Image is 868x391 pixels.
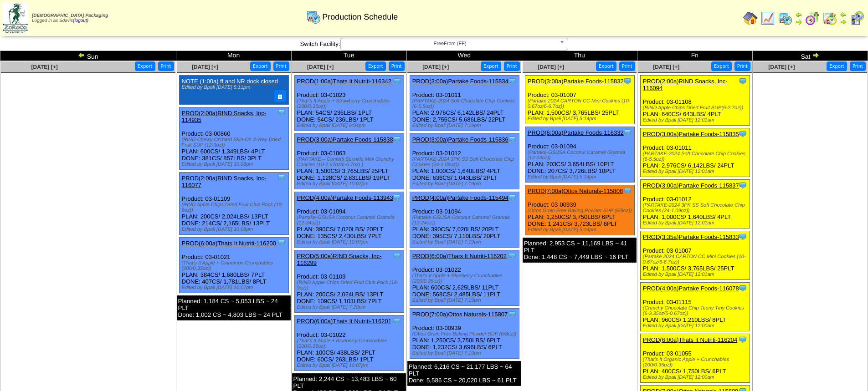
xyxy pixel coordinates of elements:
span: [DATE] [+] [31,64,58,70]
img: calendarblend.gif [805,11,820,25]
div: (Partake 2024 CARTON CC Mini Cookies (10-0.67oz/6-6.7oz)) [528,98,634,109]
a: PROD(7:00a)Ottos Naturals-115808 [528,188,623,194]
div: Product: 03-01021 PLAN: 384CS / 1,680LBS / 7PLT DONE: 407CS / 1,781LBS / 8PLT [179,237,288,293]
div: (That's It Organic Apple + Crunchables (200/0.35oz)) [643,357,750,368]
div: Product: 03-01094 PLAN: 390CS / 7,020LBS / 20PLT DONE: 135CS / 2,430LBS / 7PLT [294,192,404,248]
img: Tooltip [392,193,401,202]
td: Thu [522,51,637,61]
img: Tooltip [623,128,632,137]
span: [DATE] [+] [653,64,679,70]
img: calendarinout.gif [822,11,837,25]
div: (Ottos Grain Free Baking Powder SUP (6/8oz)) [528,208,634,213]
a: PROD(6:00a)Thats It Nutriti-116200 [182,240,276,247]
a: PROD(3:00a)Partake Foods-115838 [297,136,393,143]
div: (RIND-Chewy Orchard Skin-On 3-Way Dried Fruit SUP (12-3oz)) [182,137,288,148]
div: Product: 03-01007 PLAN: 1,500CS / 3,765LBS / 25PLT [525,76,634,124]
div: Product: 03-01011 PLAN: 2,976CS / 6,142LBS / 24PLT [640,128,750,177]
a: PROD(3:00a)Partake Foods-115836 [412,136,508,143]
a: PROD(2:00a)RIND Snacks, Inc-116077 [182,175,267,188]
div: Planned: 1,184 CS ~ 5,053 LBS ~ 24 PLT Done: 1,002 CS ~ 4,803 LBS ~ 24 PLT [177,295,291,320]
img: Tooltip [392,251,401,260]
div: (That's It Apple + Blueberry Crunchables (200/0.35oz)) [297,338,404,349]
a: [DATE] [+] [538,64,564,70]
span: [DEMOGRAPHIC_DATA] Packaging [32,13,108,18]
div: Product: 03-01022 PLAN: 600CS / 2,625LBS / 11PLT DONE: 568CS / 2,485LBS / 11PLT [410,250,519,306]
a: PROD(2:00a)RIND Snacks, Inc-116094 [643,78,728,91]
td: Sat [752,51,868,61]
img: Tooltip [738,335,747,344]
a: NOTE (1:00a) ff and NR dock closed [182,78,278,85]
img: Tooltip [392,76,401,86]
div: Product: 03-01063 PLAN: 1,500CS / 3,765LBS / 25PLT DONE: 1,128CS / 2,831LBS / 19PLT [294,134,404,189]
a: PROD(5:00a)RIND Snacks, Inc-116299 [297,253,382,266]
div: Product: 03-01011 PLAN: 2,976CS / 6,142LBS / 24PLT DONE: 2,755CS / 5,686LBS / 22PLT [410,76,519,131]
span: [DATE] [+] [192,64,218,70]
div: (PARTAKE-2024 3PK SS Soft Chocolate Chip Cookies (24-1.09oz)) [412,157,519,168]
td: Fri [637,51,752,61]
div: Product: 03-01022 PLAN: 100CS / 438LBS / 2PLT DONE: 60CS / 263LBS / 1PLT [294,315,404,371]
div: Edited by Bpali [DATE] 7:19pm [412,239,519,245]
div: (Partake-GSUSA Coconut Caramel Granola (12-24oz)) [528,150,634,161]
div: Edited by Bpali [DATE] 9:04pm [297,123,404,128]
span: Logged in as Sdavis [32,13,108,23]
div: Product: 03-01094 PLAN: 203CS / 3,654LBS / 10PLT DONE: 207CS / 3,726LBS / 10PLT [525,127,634,183]
img: Tooltip [738,284,747,293]
div: Edited by Bpali [DATE] 7:19pm [412,123,519,128]
a: PROD(3:35a)Partake Foods-115833 [643,234,739,240]
div: Edited by Bpali [DATE] 12:00am [643,375,750,380]
div: Edited by Bpali [DATE] 10:07pm [297,239,404,245]
div: Edited by Bpali [DATE] 7:19pm [412,298,519,303]
td: Sun [0,51,176,61]
a: PROD(3:00a)Partake Foods-115832 [528,78,624,85]
img: Tooltip [738,181,747,190]
div: Edited by Bpali [DATE] 10:08pm [182,227,288,232]
img: calendarprod.gif [306,10,321,24]
img: calendarprod.gif [778,11,792,25]
div: (PARTAKE – Confetti Sprinkle Mini Crunchy Cookies (10-0.67oz/6-6.7oz) ) [297,157,404,168]
a: PROD(6:00a)Thats It Nutriti-116204 [643,336,737,343]
div: Edited by Bpali [DATE] 5:14pm [528,174,634,180]
div: (PARTAKE-2024 Soft Chocolate Chip Cookies (6-5.5oz)) [412,98,519,109]
img: arrowright.gif [840,18,847,25]
div: Product: 03-01007 PLAN: 1,500CS / 3,765LBS / 25PLT [640,231,750,280]
div: Edited by Bpali [DATE] 5:11pm [182,85,284,90]
div: (That's It Apple + Cinnamon Crunchables (200/0.35oz)) [182,260,288,271]
button: Print [389,61,405,71]
img: Tooltip [738,232,747,241]
img: Tooltip [392,316,401,325]
td: Mon [176,51,291,61]
div: Edited by Bpali [DATE] 10:07pm [297,181,404,187]
div: Product: 03-01055 PLAN: 400CS / 1,750LBS / 6PLT [640,334,750,383]
div: Product: 03-01108 PLAN: 640CS / 643LBS / 4PLT [640,76,750,126]
img: calendarcustomer.gif [850,11,864,25]
div: Edited by Bpali [DATE] 10:07pm [297,363,404,368]
button: Delete Note [274,90,286,102]
a: PROD(2:00a)RIND Snacks, Inc-114935 [182,110,267,123]
img: Tooltip [277,108,286,117]
div: (Partake 2024 CARTON CC Mini Cookies (10-0.67oz/6-6.7oz)) [643,254,750,265]
button: Print [734,61,750,71]
img: Tooltip [508,135,517,144]
div: Product: 03-01109 PLAN: 200CS / 2,024LBS / 13PLT DONE: 109CS / 1,103LBS / 7PLT [294,250,404,313]
div: Planned: 6,216 CS ~ 21,177 LBS ~ 64 PLT Done: 5,586 CS ~ 20,020 LBS ~ 61 PLT [407,361,521,386]
img: Tooltip [738,129,747,138]
span: Production Schedule [322,12,398,22]
div: Edited by Bpali [DATE] 5:14pm [528,227,634,233]
a: [DATE] [+] [307,64,334,70]
button: Export [827,61,847,71]
button: Export [250,61,271,71]
button: Print [273,61,289,71]
div: (RIND Apple Chips Dried Fruit Club Pack (18-9oz)) [182,202,288,213]
div: Product: 03-01023 PLAN: 54CS / 236LBS / 1PLT DONE: 54CS / 236LBS / 1PLT [294,76,404,131]
div: (Partake-GSUSA Coconut Caramel Granola (12-24oz)) [412,215,519,226]
button: Export [365,61,386,71]
span: FreeFrom (FF) [344,38,556,49]
a: PROD(6:00a)Thats It Nutriti-116201 [297,318,391,325]
span: [DATE] [+] [768,64,795,70]
a: (logout) [73,18,88,23]
div: Product: 03-00860 PLAN: 600CS / 1,349LBS / 4PLT DONE: 381CS / 857LBS / 3PLT [179,107,288,169]
td: Tue [291,51,406,61]
div: Edited by Bpali [DATE] 10:08pm [182,162,288,167]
